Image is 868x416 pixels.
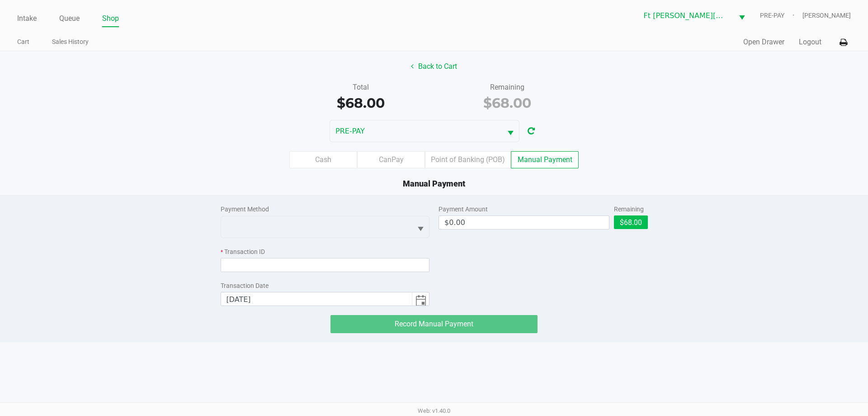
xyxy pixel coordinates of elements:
label: Cash [289,151,357,168]
a: Intake [17,12,37,25]
button: $68.00 [614,215,648,229]
button: Open Drawer [743,37,784,48]
a: Queue [59,12,80,25]
span: PRE-PAY [760,11,802,20]
app-submit-button: Record Manual Payment [330,315,538,333]
div: $68.00 [294,93,427,113]
button: Back to Cart [405,58,463,75]
div: Transaction Date [221,281,430,291]
div: Payment Method [221,205,430,214]
a: Cart [17,36,29,48]
button: Select [412,216,429,238]
label: Point of Banking (POB) [425,151,511,168]
button: Select [502,120,519,142]
div: Total [294,82,427,93]
a: Shop [102,12,119,25]
input: null [221,292,412,306]
span: Ft [PERSON_NAME][GEOGRAPHIC_DATA] [644,10,728,21]
span: PRE-PAY [335,126,496,137]
a: Sales History [52,36,89,48]
div: Remaining [614,205,648,214]
div: Payment Amount [439,205,609,214]
div: Transaction ID [221,247,430,257]
button: Select [733,5,750,26]
button: Logout [799,37,821,48]
span: Web: v1.40.0 [418,407,450,414]
div: Remaining [441,82,574,93]
button: Toggle calendar [412,292,429,306]
div: $68.00 [441,93,574,113]
span: [PERSON_NAME] [802,11,851,20]
label: Manual Payment [511,151,579,168]
label: CanPay [357,151,425,168]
